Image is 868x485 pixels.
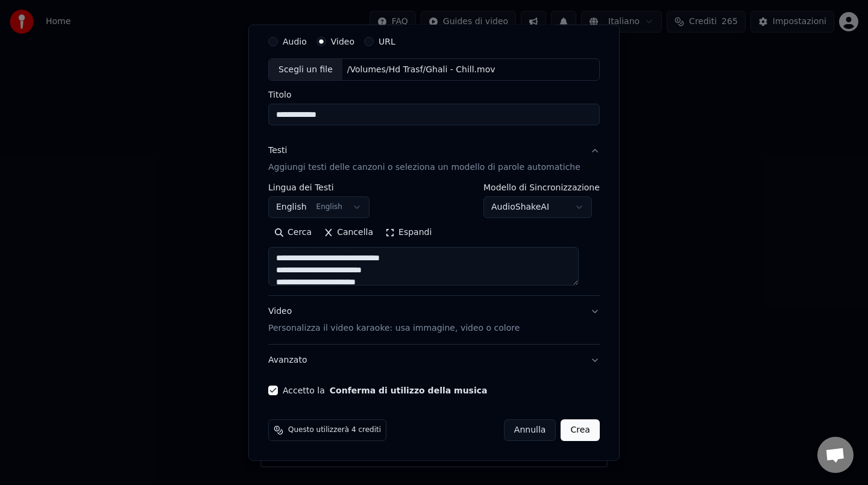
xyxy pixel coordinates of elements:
[379,223,438,242] button: Espandi
[268,161,580,174] p: Aggiungi testi delle canzoni o seleziona un modello di parole automatiche
[268,223,318,242] button: Cerca
[504,419,556,441] button: Annulla
[318,223,379,242] button: Cancella
[268,90,600,99] label: Titolo
[268,183,370,192] label: Lingua dei Testi
[268,145,287,157] div: Testi
[483,183,600,192] label: Modello di Sincronizzazione
[288,425,381,435] span: Questo utilizzerà 4 crediti
[331,37,354,45] label: Video
[379,37,395,45] label: URL
[268,322,520,334] p: Personalizza il video karaoke: usa immagine, video o colore
[268,183,600,295] div: TestiAggiungi testi delle canzoni o seleziona un modello di parole automatiche
[268,305,520,334] div: Video
[283,37,307,45] label: Audio
[330,386,488,395] button: Accetto la
[561,419,600,441] button: Crea
[342,63,500,75] div: /Volumes/Hd Trasf/Ghali - Chill.mov
[283,386,487,395] label: Accetto la
[269,58,342,80] div: Scegli un file
[268,345,600,376] button: Avanzato
[268,296,600,344] button: VideoPersonalizza il video karaoke: usa immagine, video o colore
[268,135,600,183] button: TestiAggiungi testi delle canzoni o seleziona un modello di parole automatiche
